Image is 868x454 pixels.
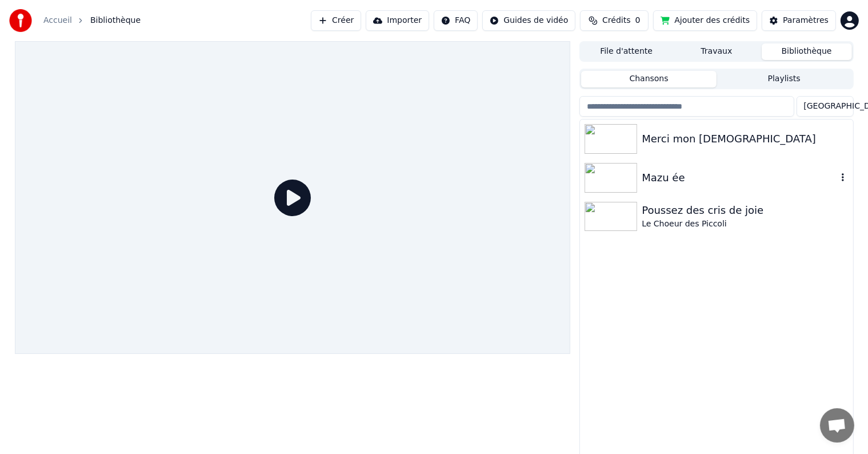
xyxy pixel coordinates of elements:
button: Importer [366,10,429,31]
button: FAQ [434,10,478,31]
button: Créer [311,10,361,31]
span: Crédits [602,15,630,26]
div: Merci mon [DEMOGRAPHIC_DATA] [642,131,848,147]
button: Travaux [671,43,762,60]
button: File d'attente [581,43,671,60]
img: youka [9,9,32,32]
button: Ajouter des crédits [653,10,757,31]
nav: breadcrumb [43,15,141,26]
button: Paramètres [762,10,836,31]
a: Accueil [43,15,72,26]
div: Poussez des cris de joie [642,202,848,218]
button: Bibliothèque [762,43,852,60]
span: Bibliothèque [90,15,141,26]
button: Guides de vidéo [482,10,575,31]
button: Playlists [717,71,852,87]
div: Le Choeur des Piccoli [642,218,848,230]
div: Paramètres [783,15,829,26]
button: Chansons [581,71,717,87]
div: Mazu ée [642,170,837,186]
button: Crédits0 [580,10,649,31]
span: 0 [635,15,641,26]
div: Ouvrir le chat [820,408,854,443]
